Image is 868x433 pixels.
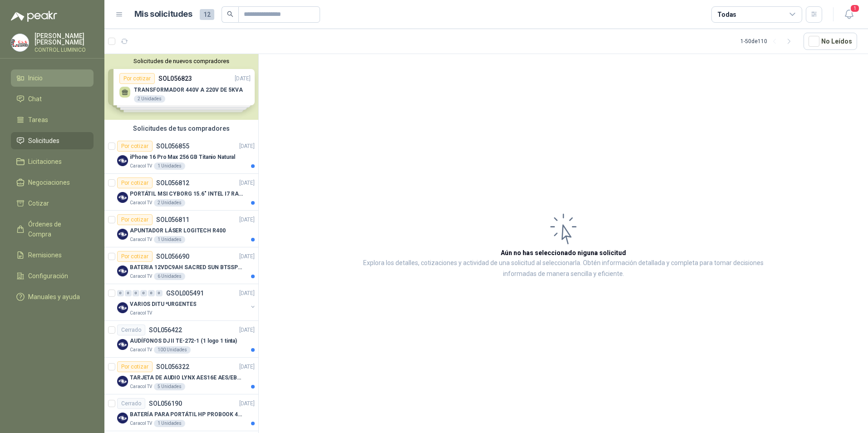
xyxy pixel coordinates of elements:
div: Por cotizar [117,361,153,372]
p: SOL056812 [156,180,189,186]
div: Cerrado [117,325,145,335]
div: Por cotizar [117,251,153,262]
img: Company Logo [117,376,128,387]
span: Solicitudes [28,136,59,146]
span: Cotizar [28,198,49,208]
span: Órdenes de Compra [28,219,85,239]
p: [DATE] [239,179,255,187]
a: Negociaciones [11,174,94,191]
span: Inicio [28,73,43,83]
a: 0 0 0 0 0 0 GSOL005491[DATE] Company LogoVARIOS DITU *URGENTESCaracol TV [117,288,256,317]
div: 1 Unidades [154,236,185,243]
a: Órdenes de Compra [11,216,94,243]
p: SOL056690 [156,253,189,260]
a: Configuración [11,267,94,285]
a: Cotizar [11,195,94,212]
span: Tareas [28,115,48,125]
p: Caracol TV [130,236,152,243]
div: Cerrado [117,398,145,409]
p: [DATE] [239,216,255,224]
div: 0 [156,290,163,296]
a: Inicio [11,69,94,87]
p: Caracol TV [130,199,152,207]
div: 0 [133,290,139,296]
p: Caracol TV [130,346,152,354]
div: 6 Unidades [154,273,185,280]
p: CONTROL LUMINICO [35,47,94,53]
div: 5 Unidades [154,383,185,390]
img: Company Logo [117,339,128,350]
p: SOL056190 [149,400,182,407]
p: BATERÍA PARA PORTÁTIL HP PROBOOK 430 G8 [130,410,243,419]
p: SOL056322 [156,364,189,370]
p: Caracol TV [130,273,152,280]
button: Solicitudes de nuevos compradores [108,58,255,64]
p: [PERSON_NAME] [PERSON_NAME] [35,33,94,45]
p: PORTÁTIL MSI CYBORG 15.6" INTEL I7 RAM 32GB - 1 TB / Nvidia GeForce RTX 4050 [130,190,243,198]
img: Company Logo [11,34,29,51]
a: Por cotizarSOL056812[DATE] Company LogoPORTÁTIL MSI CYBORG 15.6" INTEL I7 RAM 32GB - 1 TB / Nvidi... [104,174,258,211]
a: Remisiones [11,246,94,264]
a: Chat [11,90,94,108]
img: Company Logo [117,229,128,240]
div: 2 Unidades [154,199,185,207]
img: Company Logo [117,302,128,313]
span: Configuración [28,271,68,281]
p: APUNTADOR LÁSER LOGITECH R400 [130,226,226,235]
span: search [227,11,233,17]
a: Solicitudes [11,132,94,149]
a: CerradoSOL056190[DATE] Company LogoBATERÍA PARA PORTÁTIL HP PROBOOK 430 G8Caracol TV1 Unidades [104,394,258,431]
div: Por cotizar [117,214,153,225]
div: Solicitudes de nuevos compradoresPor cotizarSOL056823[DATE] TRANSFORMADOR 440V A 220V DE 5KVA2 Un... [104,54,258,120]
p: SOL056422 [149,327,182,333]
span: 12 [200,9,214,20]
div: Solicitudes de tus compradores [104,120,258,137]
p: SOL056855 [156,143,189,149]
span: Manuales y ayuda [28,292,80,302]
button: No Leídos [804,33,857,50]
p: Caracol TV [130,383,152,390]
p: Caracol TV [130,420,152,427]
div: 0 [117,290,124,296]
span: Negociaciones [28,177,70,187]
div: 0 [140,290,147,296]
p: BATERIA 12VDC9AH SACRED SUN BTSSP12-9HR [130,263,243,272]
span: Chat [28,94,42,104]
p: [DATE] [239,363,255,371]
div: Por cotizar [117,141,153,152]
div: 100 Unidades [154,346,191,354]
p: SOL056811 [156,216,189,223]
div: 1 - 50 de 110 [740,34,796,49]
a: Licitaciones [11,153,94,170]
p: GSOL005491 [166,290,204,296]
a: Manuales y ayuda [11,288,94,305]
p: Caracol TV [130,162,152,170]
p: TARJETA DE AUDIO LYNX AES16E AES/EBU PCI [130,374,243,382]
div: 1 Unidades [154,162,185,170]
img: Company Logo [117,413,128,423]
a: CerradoSOL056422[DATE] Company LogoAUDÍFONOS DJ II TE-272-1 (1 logo 1 tinta)Caracol TV100 Unidades [104,321,258,358]
a: Por cotizarSOL056855[DATE] Company LogoiPhone 16 Pro Max 256 GB Titanio NaturalCaracol TV1 Unidades [104,137,258,174]
p: [DATE] [239,399,255,408]
h3: Aún no has seleccionado niguna solicitud [501,248,626,258]
p: [DATE] [239,142,255,151]
button: 1 [841,6,857,23]
p: [DATE] [239,289,255,298]
a: Por cotizarSOL056811[DATE] Company LogoAPUNTADOR LÁSER LOGITECH R400Caracol TV1 Unidades [104,211,258,247]
a: Por cotizarSOL056322[DATE] Company LogoTARJETA DE AUDIO LYNX AES16E AES/EBU PCICaracol TV5 Unidades [104,358,258,394]
span: 1 [850,4,860,13]
p: [DATE] [239,252,255,261]
div: 1 Unidades [154,420,185,427]
img: Company Logo [117,192,128,203]
div: Todas [717,10,736,20]
div: Por cotizar [117,177,153,188]
p: [DATE] [239,326,255,335]
p: VARIOS DITU *URGENTES [130,300,196,309]
p: Explora los detalles, cotizaciones y actividad de una solicitud al seleccionarla. Obtén informaci... [350,258,777,280]
p: Caracol TV [130,310,152,317]
a: Tareas [11,111,94,128]
h1: Mis solicitudes [134,8,192,21]
div: 0 [148,290,155,296]
img: Company Logo [117,155,128,166]
div: 0 [125,290,132,296]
